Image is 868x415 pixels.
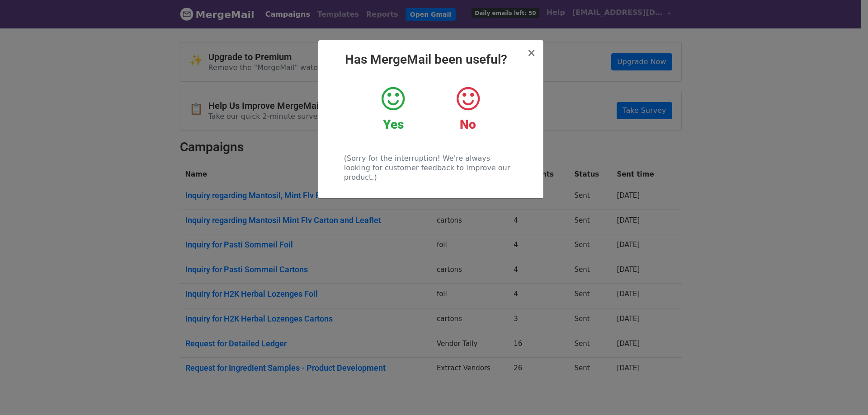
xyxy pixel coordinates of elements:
[383,117,404,132] strong: Yes
[344,154,517,182] p: (Sorry for the interruption! We're always looking for customer feedback to improve our product.)
[325,52,536,67] h2: Has MergeMail been useful?
[527,47,536,59] span: ×
[363,85,424,132] a: Yes
[460,117,476,132] strong: No
[437,85,498,132] a: No
[527,47,536,58] button: Close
